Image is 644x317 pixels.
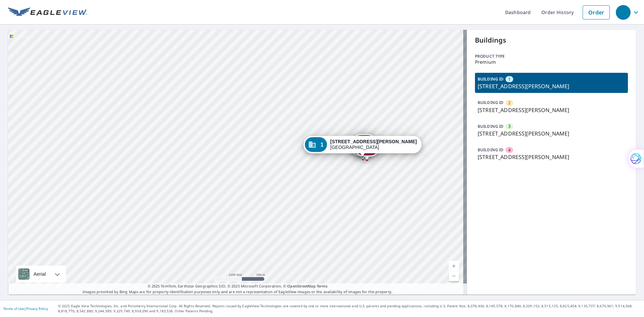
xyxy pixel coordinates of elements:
[508,76,511,83] span: 1
[478,147,503,153] p: BUILDING ID
[58,304,641,314] p: © 2025 Eagle View Technologies, Inc. and Pictometry International Corp. All Rights Reserved. Repo...
[449,261,459,271] a: Current Level 15, Zoom In
[287,283,315,288] a: OpenStreetMap
[3,306,24,311] a: Terms of Use
[303,136,421,157] div: Dropped pin, building 1, Commercial property, 3324 Wunder Ave Cincinnati, OH 45211
[8,7,87,17] img: EV Logo
[475,59,628,65] p: Premium
[320,142,323,147] span: 1
[478,106,625,114] p: [STREET_ADDRESS][PERSON_NAME]
[478,100,503,105] p: BUILDING ID
[508,147,511,153] span: 4
[352,134,377,155] div: Dropped pin, building 3, Commercial property, 2849 Saint Catherine Pl Cincinnati, OH 45211
[478,123,503,129] p: BUILDING ID
[26,306,48,311] a: Privacy Policy
[583,5,610,19] a: Order
[475,35,628,45] p: Buildings
[3,307,48,311] p: |
[478,129,625,138] p: [STREET_ADDRESS][PERSON_NAME]
[449,271,459,281] a: Current Level 15, Zoom Out
[32,266,48,282] div: Aerial
[317,283,328,288] a: Terms
[8,283,467,295] p: Images provided by Bing Maps are for property identification purposes only and are not a represen...
[508,123,511,129] span: 3
[478,153,625,161] p: [STREET_ADDRESS][PERSON_NAME]
[478,76,503,82] p: BUILDING ID
[508,100,511,106] span: 2
[16,266,66,282] div: Aerial
[330,139,417,150] div: [GEOGRAPHIC_DATA]
[475,53,628,59] p: Product type
[330,139,417,144] strong: [STREET_ADDRESS][PERSON_NAME]
[478,82,625,90] p: [STREET_ADDRESS][PERSON_NAME]
[148,283,328,289] span: © 2025 TomTom, Earthstar Geographics SIO, © 2025 Microsoft Corporation, ©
